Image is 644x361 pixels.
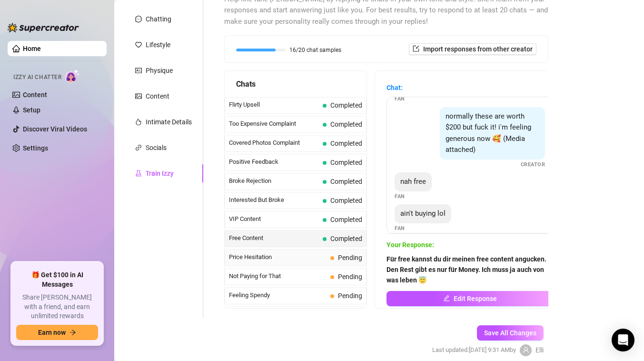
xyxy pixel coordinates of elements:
span: Pending [338,273,362,281]
div: Train Izzy [146,168,174,179]
span: Flirty Upsell [229,100,319,110]
span: Completed [330,120,362,128]
span: Completed [330,216,362,223]
span: Covered Photos Complaint [229,138,319,148]
div: Content [146,91,169,101]
strong: Your Response: [386,241,434,249]
button: Edit Response [386,291,553,306]
span: Broke Rejection [229,176,319,186]
span: import [413,45,419,52]
span: Pending [338,292,362,300]
span: Earn now [38,329,66,336]
span: link [135,144,142,151]
span: Completed [330,101,362,109]
span: Fan [395,192,405,201]
span: edit [443,295,450,301]
span: Fan [395,95,405,103]
strong: Für free kannst du dir meinen free content angucken. Den Rest gibt es nur für Money. Ich muss ja ... [386,255,546,284]
span: 🎁 Get $100 in AI Messages [16,271,98,289]
span: Chats [236,78,256,90]
span: Pending [338,254,362,261]
a: Discover Viral Videos [23,125,87,133]
div: Physique [146,65,173,76]
div: Chatting [146,14,171,24]
div: Intimate Details [146,117,192,127]
button: Import responses from other creator [409,43,536,55]
button: Save All Changes [477,325,544,341]
span: 16/20 chat samples [289,47,341,53]
strong: Chat: [386,84,403,91]
span: Not Paying for That [229,271,327,281]
div: Socials [146,142,167,153]
span: ain't buying lol [400,209,446,218]
span: Completed [330,235,362,242]
img: AI Chatter [65,69,80,83]
a: Content [23,91,47,99]
span: VIP Content [229,214,319,224]
span: Free Content [229,233,319,243]
span: Positive Feedback [229,157,319,167]
span: Completed [330,197,362,204]
a: Home [23,45,41,52]
div: Open Intercom Messenger [612,329,634,351]
span: Completed [330,140,362,147]
span: Save All Changes [484,329,536,337]
span: Izzy AI Chatter [13,73,61,82]
span: Import responses from other creator [423,45,533,53]
span: Elli [535,345,544,355]
span: idcard [135,67,142,74]
span: fire [135,119,142,125]
div: Lifestyle [146,40,170,50]
span: Share [PERSON_NAME] with a friend, and earn unlimited rewards [16,293,98,321]
span: heart [135,41,142,48]
span: Completed [330,178,362,185]
span: nah free [400,177,426,186]
span: Interested But Broke [229,195,319,205]
span: Too Expensive Complaint [229,119,319,129]
span: Fan [395,224,405,232]
span: Last updated: [DATE] 9:31 AM by [432,345,516,355]
a: Settings [23,144,48,152]
span: picture [135,93,142,100]
span: Edit Response [454,295,497,302]
span: Price Hesitation [229,252,327,262]
span: message [135,16,142,22]
button: Earn nowarrow-right [16,325,98,340]
span: Feeling Spendy [229,291,327,300]
span: arrow-right [69,329,76,336]
span: experiment [135,170,142,177]
span: Creator [521,160,545,169]
img: logo-BBDzfeDw.svg [8,23,79,32]
a: Setup [23,106,40,114]
span: normally these are worth $200 but fuck it! i'm feeling generous now 🥰 (Media attached) [446,112,531,154]
span: Completed [330,159,362,166]
span: user [523,347,529,353]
